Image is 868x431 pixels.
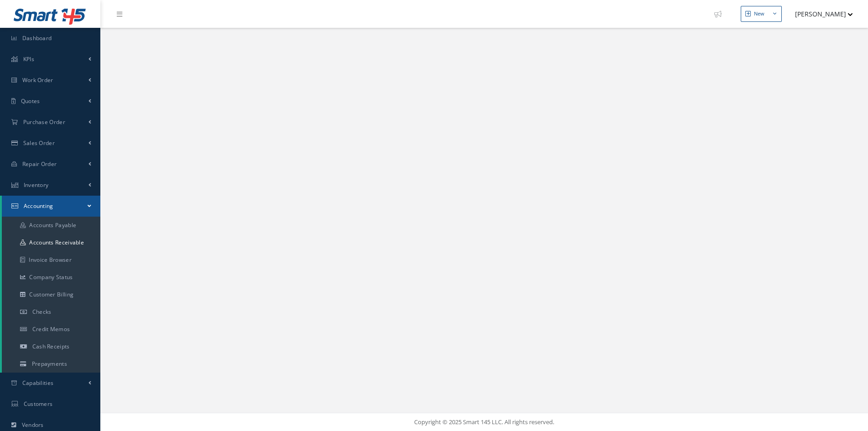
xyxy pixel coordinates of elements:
span: Customers [24,400,53,408]
span: Prepayments [32,360,67,368]
a: Credit Memos [2,321,100,338]
a: Cash Receipts [2,338,100,355]
span: Quotes [21,97,40,105]
a: Accounts Receivable [2,234,100,251]
span: Checks [32,308,52,316]
span: Sales Order [23,139,55,147]
a: Prepayments [2,355,100,373]
span: Work Order [22,76,53,84]
span: Cash Receipts [32,343,70,350]
span: Repair Order [22,160,57,168]
a: Invoice Browser [2,251,100,269]
span: Inventory [24,181,49,189]
button: New [741,6,782,22]
a: Company Status [2,269,100,286]
span: Accounting [24,202,53,210]
a: Accounting [2,196,100,217]
div: Copyright © 2025 Smart 145 LLC. All rights reserved. [109,418,859,427]
a: Customer Billing [2,286,100,303]
span: Dashboard [22,34,52,42]
span: Vendors [22,421,44,429]
div: New [754,10,764,18]
button: [PERSON_NAME] [786,5,853,23]
a: Accounts Payable [2,217,100,234]
span: KPIs [23,55,34,63]
span: Purchase Order [23,118,65,126]
span: Credit Memos [32,325,70,333]
a: Checks [2,303,100,321]
span: Capabilities [22,379,54,387]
